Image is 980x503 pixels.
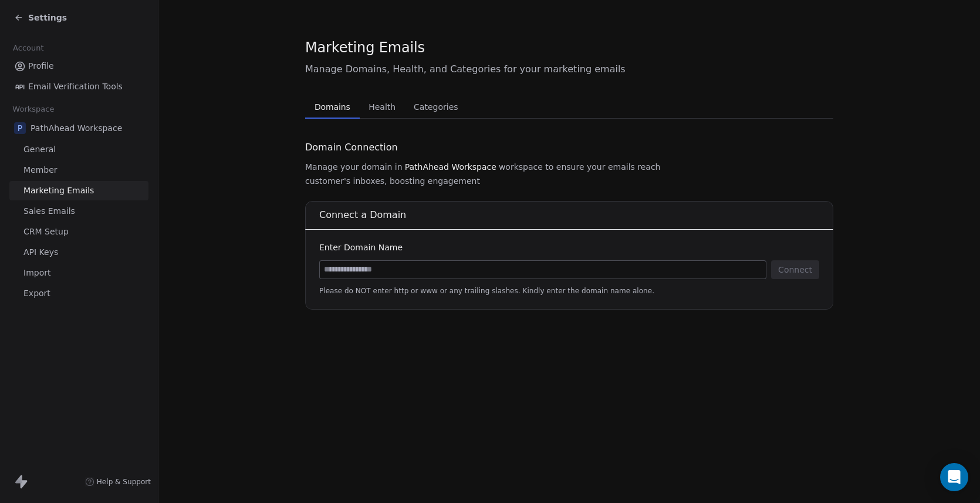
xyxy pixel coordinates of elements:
[9,222,148,242] a: CRM Setup
[23,226,69,238] span: CRM Setup
[8,100,59,118] span: Workspace
[9,140,148,159] a: General
[305,39,425,56] span: Marketing Emails
[499,161,661,173] span: workspace to ensure your emails reach
[8,39,49,57] span: Account
[23,205,75,217] span: Sales Emails
[305,161,403,173] span: Manage your domain in
[9,284,148,303] a: Export
[23,267,50,279] span: Import
[310,99,355,115] span: Domains
[9,56,148,76] a: Profile
[28,81,123,93] span: Email Verification Tools
[9,263,148,283] a: Import
[305,62,833,76] span: Manage Domains, Health, and Categories for your marketing emails
[9,202,148,221] a: Sales Emails
[23,246,58,259] span: API Keys
[23,164,58,176] span: Member
[405,161,496,173] span: PathAhead Workspace
[23,287,50,300] span: Export
[97,477,151,487] span: Help & Support
[23,143,56,156] span: General
[9,160,148,180] a: Member
[940,463,968,491] div: Open Intercom Messenger
[319,242,819,253] div: Enter Domain Name
[14,12,67,24] a: Settings
[9,77,148,96] a: Email Verification Tools
[319,286,819,296] span: Please do NOT enter http or www or any trailing slashes. Kindly enter the domain name alone.
[85,477,151,487] a: Help & Support
[9,243,148,262] a: API Keys
[771,260,819,279] button: Connect
[9,181,148,200] a: Marketing Emails
[28,60,54,72] span: Profile
[28,12,67,24] span: Settings
[364,99,400,115] span: Health
[14,122,26,134] span: P
[305,175,480,187] span: customer's inboxes, boosting engagement
[305,140,398,155] span: Domain Connection
[319,209,406,220] span: Connect a Domain
[409,99,462,115] span: Categories
[31,122,122,134] span: PathAhead Workspace
[23,185,94,197] span: Marketing Emails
